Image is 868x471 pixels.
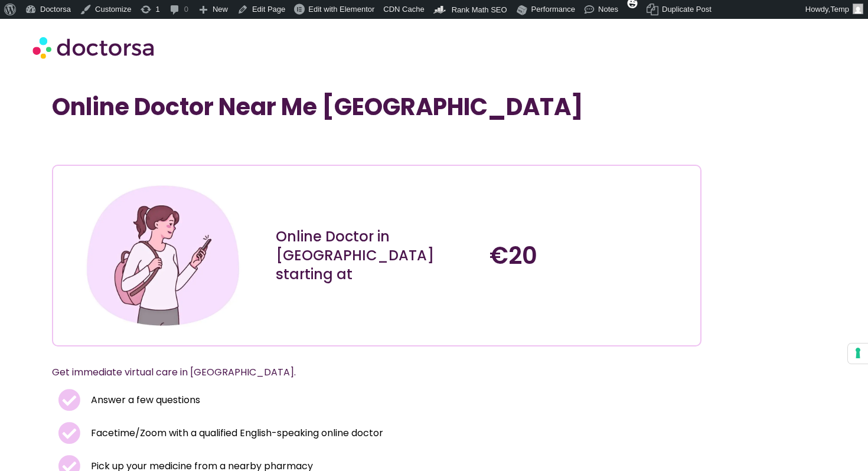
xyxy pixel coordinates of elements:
[490,241,691,270] h4: €20
[308,5,374,14] span: Edit with Elementor
[452,5,507,14] span: Rank Math SEO
[88,425,383,441] span: Facetime/Zoom with a qualified English-speaking online doctor
[58,139,235,153] iframe: Customer reviews powered by Trustpilot
[52,93,701,121] h1: Online Doctor Near Me [GEOGRAPHIC_DATA]
[830,5,849,14] span: Temp
[848,344,868,364] button: Your consent preferences for tracking technologies
[276,227,478,284] div: Online Doctor in [GEOGRAPHIC_DATA] starting at
[52,364,673,381] p: Get immediate virtual care in [GEOGRAPHIC_DATA].
[82,175,243,336] img: Illustration depicting a young woman in a casual outfit, engaged with her smartphone. She has a p...
[88,392,200,408] span: Answer a few questions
